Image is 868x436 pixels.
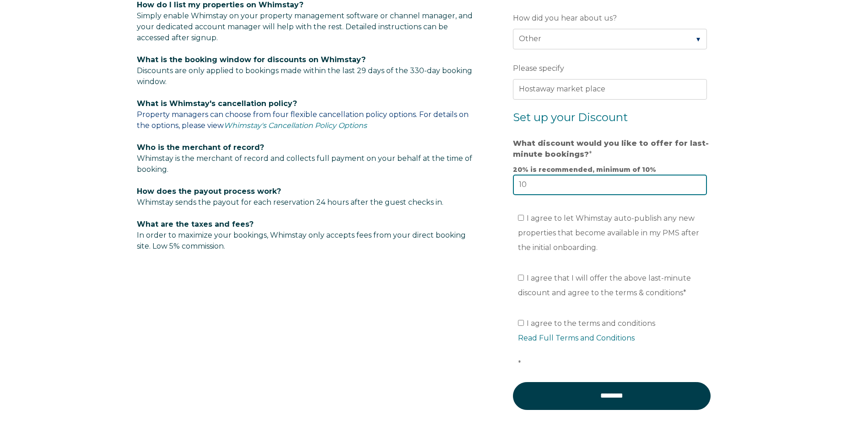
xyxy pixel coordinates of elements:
[137,143,264,152] span: Who is the merchant of record?
[137,187,281,196] span: How does the payout process work?
[137,198,443,207] span: Whimstay sends the payout for each reservation 24 hours after the guest checks in.
[518,334,635,342] a: Read Full Terms and Conditions
[518,274,691,297] span: I agree that I will offer the above last-minute discount and agree to the terms & conditions
[518,275,524,281] input: I agree that I will offer the above last-minute discount and agree to the terms & conditions*
[513,165,656,174] strong: 20% is recommended, minimum of 10%
[137,11,473,42] span: Simply enable Whimstay on your property management software or channel manager, and your dedicate...
[137,220,466,250] span: In order to maximize your bookings, Whimstay only accepts fees from your direct booking site. Low...
[137,55,366,64] span: What is the booking window for discounts on Whimstay?
[137,0,303,9] span: How do I list my properties on Whimstay?
[137,99,297,108] span: What is Whimstay's cancellation policy?
[137,98,477,131] p: Property managers can choose from four flexible cancellation policy options. For details on the o...
[224,121,367,130] a: Whimstay's Cancellation Policy Options
[137,66,472,86] span: Discounts are only applied to bookings made within the last 29 days of the 330-day booking window.
[513,11,617,25] span: How did you hear about us?
[137,154,472,174] span: Whimstay is the merchant of record and collects full payment on your behalf at the time of booking.
[513,61,564,75] span: Please specify
[518,319,712,368] span: I agree to the terms and conditions
[518,320,524,326] input: I agree to the terms and conditionsRead Full Terms and Conditions*
[137,220,253,229] span: What are the taxes and fees?
[513,139,709,159] strong: What discount would you like to offer for last-minute bookings?
[513,111,628,124] span: Set up your Discount
[518,215,524,221] input: I agree to let Whimstay auto-publish any new properties that become available in my PMS after the...
[518,214,699,252] span: I agree to let Whimstay auto-publish any new properties that become available in my PMS after the...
